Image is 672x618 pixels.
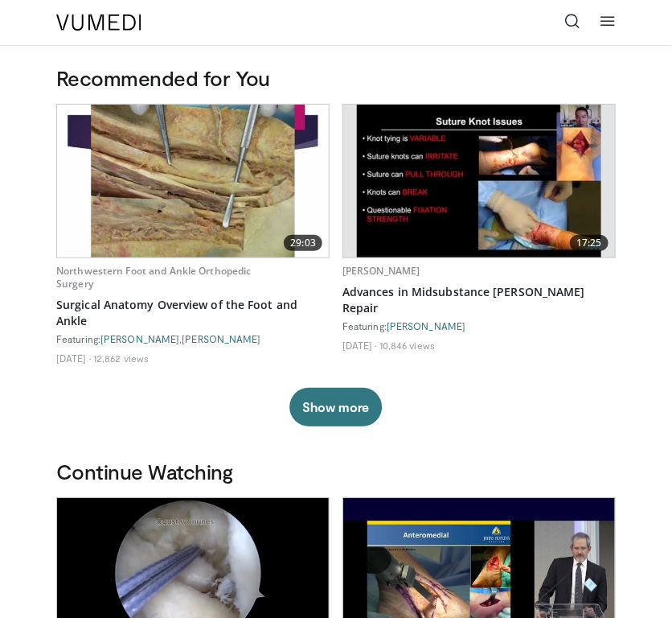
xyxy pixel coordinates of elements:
li: [DATE] [56,352,91,365]
a: 29:03 [57,105,329,257]
img: 938aaba1-a3f5-4d34-8f26-22b80dc3addc.620x360_q85_upscale.jpg [57,105,329,257]
button: Show more [289,388,382,426]
img: VuMedi Logo [56,14,141,31]
h3: Continue Watching [56,459,616,484]
a: [PERSON_NAME] [100,333,179,344]
li: [DATE] [342,339,377,352]
img: 2744df12-43f9-44a0-9793-88526dca8547.620x360_q85_upscale.jpg [357,105,601,257]
div: Featuring: [342,319,616,332]
a: [PERSON_NAME] [342,264,420,278]
a: Surgical Anatomy Overview of the Foot and Ankle [56,297,330,329]
li: 12,862 views [93,352,149,365]
div: Featuring: , [56,332,330,345]
li: 10,846 views [379,339,435,352]
a: [PERSON_NAME] [182,333,260,344]
a: 17:25 [343,105,615,257]
a: Advances in Midsubstance [PERSON_NAME] Repair [342,284,616,316]
span: 29:03 [284,235,322,251]
h3: Recommended for You [56,65,616,91]
a: [PERSON_NAME] [387,320,465,332]
span: 17:25 [570,235,608,251]
a: Northwestern Foot and Ankle Orthopedic Surgery [56,264,252,290]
